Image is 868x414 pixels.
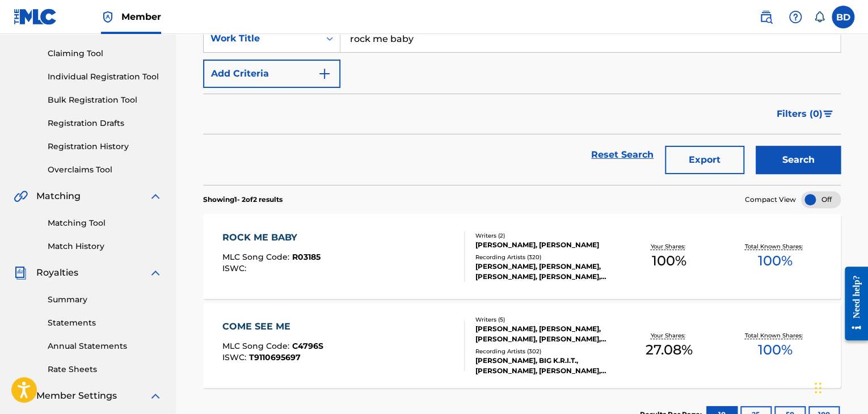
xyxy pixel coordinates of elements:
[48,94,162,106] a: Bulk Registration Tool
[249,352,301,362] span: T9110695697
[36,266,78,280] span: Royalties
[475,253,616,261] div: Recording Artists ( 320 )
[759,10,773,24] img: search
[222,263,249,273] span: ISWC :
[836,258,868,349] iframe: Resource Center
[222,231,321,244] div: ROCK ME BABY
[48,71,162,83] a: Individual Registration Tool
[149,189,162,203] img: expand
[48,48,162,60] a: Claiming Tool
[203,195,283,205] p: Showing 1 - 2 of 2 results
[121,10,161,23] span: Member
[101,10,115,24] img: Top Rightsholder
[475,324,616,344] div: [PERSON_NAME], [PERSON_NAME], [PERSON_NAME], [PERSON_NAME], [PERSON_NAME]
[222,320,323,333] div: COME SEE ME
[36,389,117,403] span: Member Settings
[832,6,854,28] div: User Menu
[815,371,821,405] div: Drag
[149,266,162,280] img: expand
[646,340,693,360] span: 27.08 %
[475,347,616,356] div: Recording Artists ( 302 )
[292,341,323,351] span: C4796S
[650,242,688,251] p: Your Shares:
[318,67,331,81] img: 9d2ae6d4665cec9f34b9.svg
[14,189,28,203] img: Matching
[48,317,162,329] a: Statements
[475,315,616,324] div: Writers ( 5 )
[665,146,744,174] button: Export
[650,331,688,340] p: Your Shares:
[48,240,162,252] a: Match History
[222,352,249,362] span: ISWC :
[48,141,162,153] a: Registration History
[475,356,616,376] div: [PERSON_NAME], BIG K.R.I.T., [PERSON_NAME], [PERSON_NAME], [PERSON_NAME], [PERSON_NAME], [PERSON_...
[758,251,793,271] span: 100 %
[149,389,162,403] img: expand
[48,117,162,129] a: Registration Drafts
[745,195,796,205] span: Compact View
[585,142,659,167] a: Reset Search
[475,261,616,282] div: [PERSON_NAME], [PERSON_NAME], [PERSON_NAME], [PERSON_NAME], [PERSON_NAME] & [PERSON_NAME]
[36,189,81,203] span: Matching
[475,231,616,240] div: Writers ( 2 )
[292,252,321,262] span: R03185
[814,11,825,23] div: Notifications
[789,10,802,24] img: help
[203,60,340,88] button: Add Criteria
[222,341,292,351] span: MLC Song Code :
[48,340,162,352] a: Annual Statements
[758,340,793,360] span: 100 %
[48,164,162,176] a: Overclaims Tool
[222,252,292,262] span: MLC Song Code :
[48,217,162,229] a: Matching Tool
[48,294,162,306] a: Summary
[14,266,27,280] img: Royalties
[777,107,823,121] span: Filters ( 0 )
[203,214,841,299] a: ROCK ME BABYMLC Song Code:R03185ISWC:Writers (2)[PERSON_NAME], [PERSON_NAME]Recording Artists (32...
[48,364,162,375] a: Rate Sheets
[784,6,807,28] div: Help
[203,303,841,388] a: COME SEE MEMLC Song Code:C4796SISWC:T9110695697Writers (5)[PERSON_NAME], [PERSON_NAME], [PERSON_N...
[210,32,313,45] div: Work Title
[14,9,57,25] img: MLC Logo
[770,100,841,128] button: Filters (0)
[755,6,777,28] a: Public Search
[652,251,686,271] span: 100 %
[811,360,868,414] iframe: Chat Widget
[475,240,616,250] div: [PERSON_NAME], [PERSON_NAME]
[745,242,806,251] p: Total Known Shares:
[823,111,833,117] img: filter
[745,331,806,340] p: Total Known Shares:
[756,146,841,174] button: Search
[203,24,841,185] form: Search Form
